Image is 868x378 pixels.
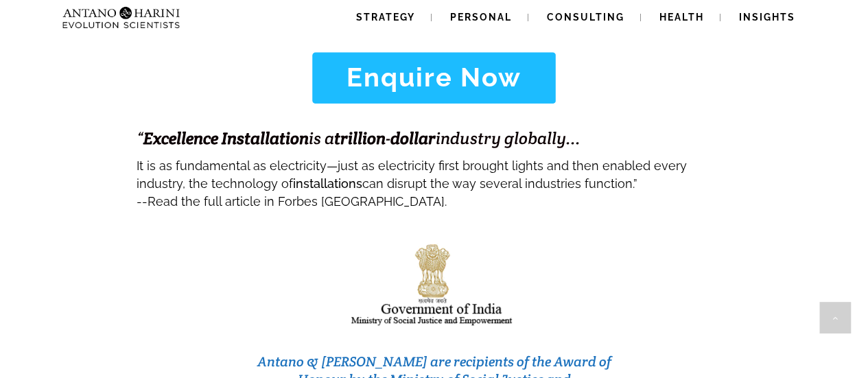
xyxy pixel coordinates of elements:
[356,12,415,23] span: Strategy
[137,128,580,149] span: “ is a - industry globally...
[137,158,687,191] span: It is as fundamental as electricity—just as electricity first brought lights and then enabled eve...
[659,12,704,23] span: Health
[450,12,512,23] span: Personal
[143,128,309,149] strong: Excellence Installation
[293,176,362,191] strong: installations
[739,12,795,23] span: Insights
[148,194,447,209] span: Read the full article in Forbes [GEOGRAPHIC_DATA].
[350,240,519,329] img: india-logo1
[347,62,521,93] strong: Enquire Now
[547,12,624,23] span: Consulting
[137,194,148,209] span: --
[312,52,555,103] a: Enquire Now
[148,187,447,211] a: Read the full article in Forbes [GEOGRAPHIC_DATA].
[390,128,436,149] strong: dollar
[334,128,386,149] strong: trillion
